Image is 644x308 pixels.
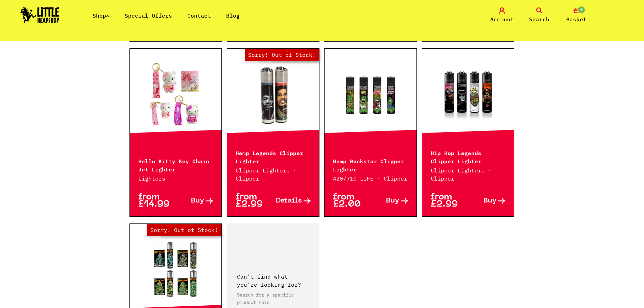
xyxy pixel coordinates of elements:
p: 420/710 LIFE · Clipper [333,174,408,183]
p: from £2.99 [236,194,273,208]
p: Search for a specific product here [237,291,309,306]
a: Blog [226,12,240,19]
a: Buy [371,194,408,208]
p: Hip Hop Legends Clipper Lighter [431,148,506,165]
p: from £2.99 [431,194,468,208]
p: from £2.00 [333,194,371,208]
span: Search [529,15,549,23]
p: Lighters [138,174,213,183]
span: Buy [191,197,204,205]
a: Search [522,7,556,23]
p: Clipper Lighters · Clipper [431,166,506,183]
a: Buy [468,194,506,208]
span: Account [490,15,514,23]
a: Out of Stock Hurry! Low Stock Sorry! Out of Stock! [227,61,319,128]
span: Details [276,197,302,205]
span: Buy [386,197,399,205]
span: Buy [483,197,497,205]
span: Sorry! Out of Stock! [147,224,221,236]
img: Little Head Shop Logo [20,7,59,23]
span: Sorry! Out of Stock! [245,49,319,61]
a: Special Offers [125,12,172,19]
a: Shop [93,12,110,19]
p: Clipper Lighters · Clipper [236,166,311,183]
p: from £14.99 [138,194,176,208]
p: Hemp Legends Clipper Lighter [236,148,311,165]
p: Hemp Rockstar Clipper Lighter [333,157,408,173]
a: 0 Basket [559,7,593,23]
a: Details [273,194,311,208]
span: Basket [566,15,587,23]
span: 0 [577,6,586,14]
a: Buy [175,194,213,208]
a: Contact [187,12,211,19]
p: Can't find what you're looking for? [237,273,309,289]
p: Hello Kitty Key Chain Jet Lighter [138,157,213,173]
a: Hurry! Low Stock Sorry! Out of Stock! [130,236,222,303]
